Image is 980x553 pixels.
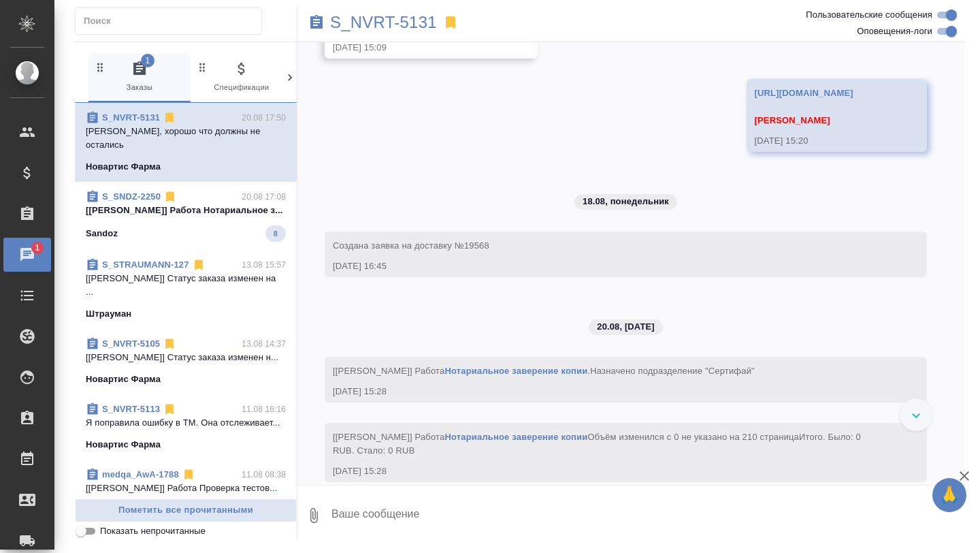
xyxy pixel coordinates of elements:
[163,190,177,204] svg: Отписаться
[86,227,118,240] p: Sandoz
[806,8,932,22] span: Пользовательские сообщения
[333,385,879,398] div: [DATE] 15:28
[86,204,286,217] p: [[PERSON_NAME]] Работа Нотариальное з...
[333,366,755,376] span: [[PERSON_NAME]] Работа .
[75,394,297,460] div: S_NVRT-511311.08 16:16Я поправила ошибку в ТМ. Она отслеживает...Новартис Фарма
[102,338,160,349] a: S_NVRT-5105
[163,111,176,125] svg: Отписаться
[444,432,587,442] a: Нотариальное заверение копии
[100,524,206,538] span: Показать непрочитанные
[102,404,160,414] a: S_NVRT-5113
[86,438,161,452] p: Новартис Фарма
[333,464,879,478] div: [DATE] 15:28
[75,103,297,182] div: S_NVRT-513120.08 17:50[PERSON_NAME], хорошо что должны не осталисьНовартис Фарма
[242,111,286,125] p: 20.08 17:50
[75,182,297,250] div: S_SNDZ-225020.08 17:08[[PERSON_NAME]] Работа Нотариальное з...Sandoz8
[242,258,286,272] p: 13.08 15:57
[163,402,176,416] svg: Отписаться
[86,351,286,364] p: [[PERSON_NAME]] Статус заказа изменен н...
[333,259,879,273] div: [DATE] 16:45
[932,478,966,512] button: 🙏
[333,432,864,456] span: [[PERSON_NAME]] Работа Объём изменился с 0 не указано на 210 страница
[330,16,437,29] a: S_NVRT-5131
[265,227,286,240] span: 8
[192,258,206,272] svg: Отписаться
[333,41,490,54] div: [DATE] 15:09
[86,416,286,430] p: Я поправила ошибку в ТМ. Она отслеживает...
[86,160,161,174] p: Новартис Фарма
[182,468,195,481] svg: Отписаться
[583,195,669,208] p: 18.08, понедельник
[242,337,286,351] p: 13.08 14:37
[86,481,286,495] p: [[PERSON_NAME]] Работа Проверка тестов...
[590,366,755,376] span: Назначено подразделение "Сертифай"
[94,61,185,94] span: Заказы
[94,61,107,74] svg: Зажми и перетащи, чтобы поменять порядок вкладок
[3,238,51,272] a: 1
[938,481,961,509] span: 🙏
[755,134,880,148] div: [DATE] 15:20
[102,191,161,202] a: S_SNDZ-2250
[102,112,160,123] a: S_NVRT-5131
[242,190,286,204] p: 20.08 17:08
[141,54,154,67] span: 1
[75,460,297,525] div: medqa_AwA-178811.08 08:38[[PERSON_NAME]] Работа Проверка тестов...AWATERA
[86,373,161,386] p: Новартис Фарма
[27,241,48,255] span: 1
[102,469,179,479] a: medqa_AwA-1788
[242,402,286,416] p: 11.08 16:16
[196,61,287,94] span: Спецификации
[333,240,489,251] span: Создана заявка на доставку №19568
[242,468,286,481] p: 11.08 08:38
[75,250,297,329] div: S_STRAUMANN-12713.08 15:57[[PERSON_NAME]] Статус заказа изменен на ...Штрауман
[102,259,189,270] a: S_STRAUMANN-127
[163,337,176,351] svg: Отписаться
[82,503,289,518] span: Пометить все прочитанными
[75,499,297,522] button: Пометить все прочитанными
[84,12,261,31] input: Поиск
[597,320,654,334] p: 20.08, [DATE]
[755,88,853,98] a: [URL][DOMAIN_NAME]
[86,272,286,299] p: [[PERSON_NAME]] Статус заказа изменен на ...
[196,61,209,74] svg: Зажми и перетащи, чтобы поменять порядок вкладок
[444,366,587,376] a: Нотариальное заверение копии
[857,25,932,38] span: Оповещения-логи
[755,115,830,125] span: [PERSON_NAME]
[75,329,297,394] div: S_NVRT-510513.08 14:37[[PERSON_NAME]] Статус заказа изменен н...Новартис Фарма
[333,432,864,456] span: Итого. Было: 0 RUB. Стало: 0 RUB
[86,307,131,321] p: Штрауман
[86,125,286,152] p: [PERSON_NAME], хорошо что должны не остались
